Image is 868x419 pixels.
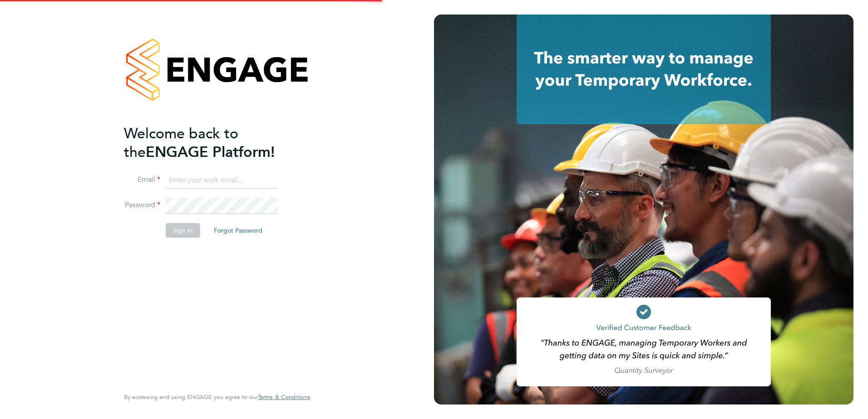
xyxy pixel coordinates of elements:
[258,393,310,401] span: Terms & Conditions
[124,124,301,161] h2: ENGAGE Platform!
[207,223,270,238] button: Forgot Password
[124,393,310,401] span: By accessing and using ENGAGE you agree to our
[124,200,160,210] label: Password
[166,223,200,238] button: Sign In
[258,394,310,401] a: Terms & Conditions
[166,172,278,189] input: Enter your work email...
[124,175,160,185] label: Email
[124,125,238,161] span: Welcome back to the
